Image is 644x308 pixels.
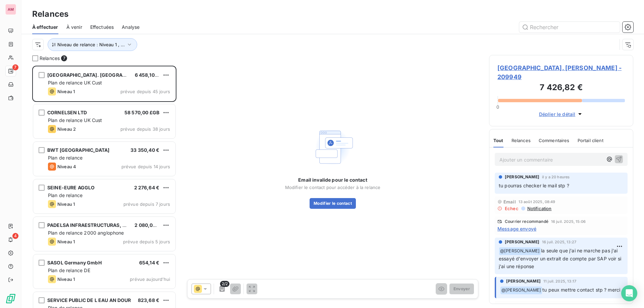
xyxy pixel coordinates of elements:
[310,198,356,209] button: Modifier le contact
[505,220,548,224] span: Courrier recommandé
[505,206,519,211] span: Echec
[527,206,552,211] span: Notification
[130,147,159,153] span: 33 350,40 €
[500,287,542,294] span: @ [PERSON_NAME]
[32,8,68,20] h3: Relances
[48,38,137,51] button: Niveau de relance : Niveau 1 , ...
[503,199,516,204] span: Email
[5,293,16,304] img: Logo LeanPay
[90,24,114,30] span: Effectuées
[512,138,531,143] span: Relances
[48,267,90,273] span: Plan de relance DE
[499,183,569,188] span: tu pourras checker le mail stp ?
[66,24,82,30] span: À venir
[47,110,87,115] span: CORNELSEN LTD
[48,117,102,123] span: Plan de relance UK Cust
[122,24,140,30] span: Analyse
[57,239,75,244] span: Niveau 1
[47,297,131,303] span: SERVICE PUBLIC DE L EAU AN DOUR
[139,260,159,265] span: 654,14 €
[57,126,76,132] span: Niveau 2
[40,55,60,62] span: Relances
[57,89,75,94] span: Niveau 1
[48,192,83,198] span: Plan de relance
[519,22,620,33] input: Rechercher
[47,147,109,153] span: BWT [GEOGRAPHIC_DATA]
[499,247,541,255] span: @ [PERSON_NAME]
[48,155,83,161] span: Plan de relance
[539,111,576,118] span: Déplier le détail
[48,80,102,85] span: Plan de relance UK Cust
[5,4,16,15] div: AM
[551,220,586,224] span: 16 juil. 2025, 15:06
[12,233,18,239] span: 4
[134,185,160,190] span: 2 276,64 €
[48,230,124,236] span: Plan de relance 2000 anglophone
[135,72,166,78] span: 6 458,10 £GB
[542,240,576,244] span: 16 juil. 2025, 13:27
[506,278,541,284] span: [PERSON_NAME]
[220,281,229,287] span: 2/2
[123,239,170,244] span: prévue depuis 5 jours
[138,297,159,303] span: 823,68 €
[505,239,539,245] span: [PERSON_NAME]
[120,126,170,132] span: prévue depuis 38 jours
[285,185,381,190] span: Modifier le contact pour accéder à la relance
[124,110,159,115] span: 58 570,00 £GB
[47,260,102,265] span: SASOL Germany GmbH
[311,126,354,169] img: Empty state
[542,287,620,293] span: tu peux mettre contact stp ? merci
[57,164,76,169] span: Niveau 4
[497,225,536,232] span: Message envoyé
[519,200,555,204] span: 13 août 2025, 08:49
[298,177,367,183] span: Email invalide pour le contact
[537,110,586,118] button: Déplier le détail
[12,64,18,70] span: 7
[539,138,570,143] span: Commentaires
[130,276,170,282] span: prévue aujourd’hui
[5,66,16,76] a: 7
[32,24,58,30] span: À effectuer
[121,164,170,169] span: prévue depuis 14 jours
[497,63,625,81] span: [GEOGRAPHIC_DATA]. [PERSON_NAME] - 209949
[542,175,570,179] span: il y a 20 heures
[543,279,576,283] span: 11 juil. 2025, 13:17
[57,42,125,47] span: Niveau de relance : Niveau 1 , ...
[47,72,150,78] span: [GEOGRAPHIC_DATA]. [GEOGRAPHIC_DATA]
[47,185,95,190] span: SEINE-EURE AGGLO
[497,81,625,95] h3: 7 426,82 €
[47,222,132,228] span: PADELSA INFRAESTRUCTURAS, S.A.
[123,201,170,207] span: prévue depuis 7 jours
[135,222,160,228] span: 2 080,00 €
[57,276,75,282] span: Niveau 1
[578,138,603,143] span: Portail client
[57,201,75,207] span: Niveau 1
[505,174,539,180] span: [PERSON_NAME]
[621,285,637,301] div: Open Intercom Messenger
[61,55,67,61] span: 7
[32,66,176,308] div: grid
[496,104,499,110] span: 0
[120,89,170,94] span: prévue depuis 45 jours
[449,284,474,294] button: Envoyer
[493,138,503,143] span: Tout
[499,248,623,269] span: la seule que j'ai ne marche pas j'ai essayé d'envoyer un extrait de compte par SAP voir si j'ai u...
